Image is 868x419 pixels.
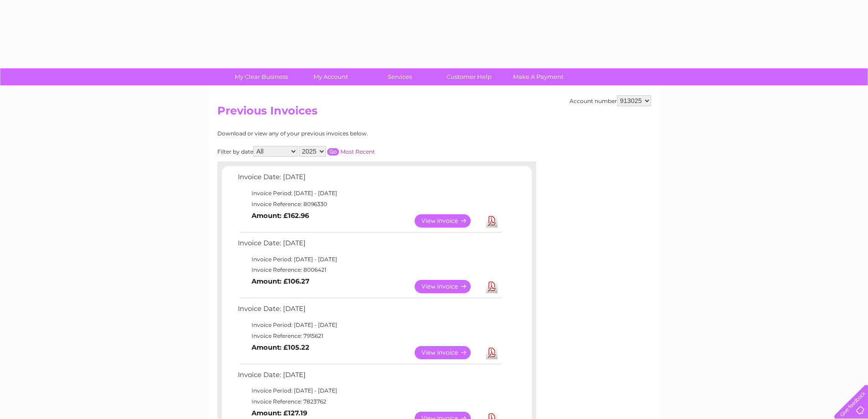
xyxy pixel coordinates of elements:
[236,369,502,386] td: Invoice Date: [DATE]
[293,68,368,85] a: My Account
[501,68,576,85] a: Make A Payment
[224,68,299,85] a: My Clear Business
[486,214,498,228] a: Download
[340,148,375,155] a: Most Recent
[415,346,482,359] a: View
[570,95,651,106] div: Account number
[236,331,502,341] td: Invoice Reference: 7915621
[252,277,309,285] b: Amount: £106.27
[252,212,309,220] b: Amount: £162.96
[415,214,482,228] a: View
[362,68,437,85] a: Services
[236,171,502,188] td: Invoice Date: [DATE]
[252,343,309,352] b: Amount: £105.22
[236,264,502,275] td: Invoice Reference: 8006421
[236,199,502,210] td: Invoice Reference: 8096330
[217,104,651,122] h2: Previous Invoices
[236,303,502,320] td: Invoice Date: [DATE]
[236,320,502,331] td: Invoice Period: [DATE] - [DATE]
[217,130,457,137] div: Download or view any of your previous invoices below.
[236,188,502,199] td: Invoice Period: [DATE] - [DATE]
[217,146,457,157] div: Filter by date
[431,68,507,85] a: Customer Help
[236,385,502,396] td: Invoice Period: [DATE] - [DATE]
[236,237,502,254] td: Invoice Date: [DATE]
[252,409,307,417] b: Amount: £127.19
[486,280,498,293] a: Download
[236,254,502,265] td: Invoice Period: [DATE] - [DATE]
[236,396,502,407] td: Invoice Reference: 7823762
[486,346,498,359] a: Download
[415,280,482,293] a: View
